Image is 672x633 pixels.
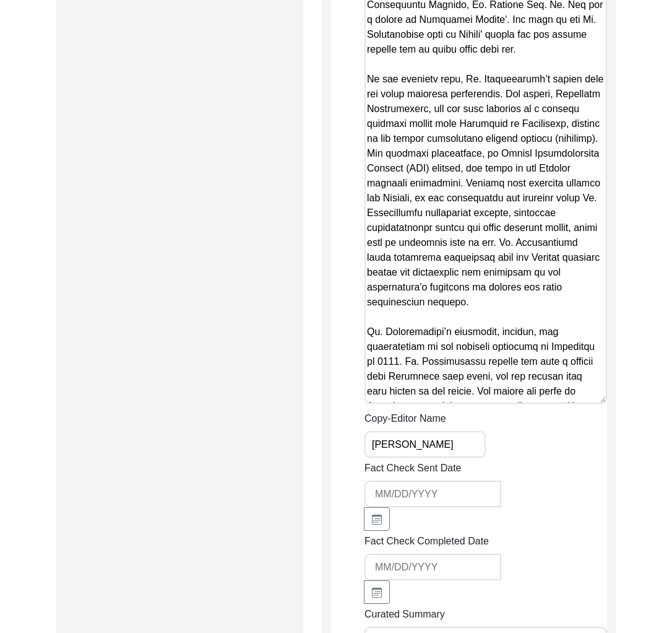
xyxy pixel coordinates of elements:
[364,461,462,476] label: Fact Check Sent Date
[364,554,501,580] input: MM/DD/YYYY
[364,534,489,549] label: Fact Check Completed Date
[364,481,501,507] input: MM/DD/YYYY
[364,411,446,426] label: Copy-Editor Name
[364,607,445,622] label: Curated Summary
